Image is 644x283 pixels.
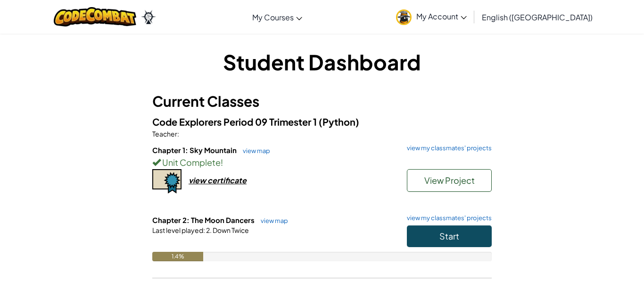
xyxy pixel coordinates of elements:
span: Chapter 1: Sky Mountain [152,146,238,154]
button: View Project [407,169,492,192]
span: Down Twice [212,226,249,234]
span: My Courses [252,12,294,22]
a: My Courses [248,4,307,30]
a: view map [256,217,288,224]
a: English ([GEOGRAPHIC_DATA]) [477,4,597,30]
a: view map [238,147,270,154]
a: My Account [391,2,471,32]
span: Code Explorers Period 09 Trimester 1 [152,116,319,128]
span: My Account [416,11,467,21]
span: ! [221,157,223,168]
a: view my classmates' projects [402,145,492,151]
span: View Project [424,175,475,186]
a: view certificate [152,175,247,185]
div: 1.4% [152,252,203,261]
a: view my classmates' projects [402,215,492,221]
span: (Python) [319,116,359,128]
span: 2. [205,226,212,234]
span: Chapter 2: The Moon Dancers [152,215,256,224]
span: : [203,226,205,234]
span: English ([GEOGRAPHIC_DATA]) [482,12,593,22]
img: avatar [396,9,412,25]
span: : [177,129,179,138]
span: Unit Complete [161,157,221,168]
img: certificate-icon.png [152,169,182,194]
span: Start [439,231,459,241]
span: Last level played [152,226,203,234]
button: Start [407,225,492,247]
span: Teacher [152,129,177,138]
h1: Student Dashboard [152,47,492,77]
img: CodeCombat logo [54,7,136,26]
div: view certificate [189,175,247,185]
h3: Current Classes [152,91,492,112]
img: Ozaria [141,10,156,24]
